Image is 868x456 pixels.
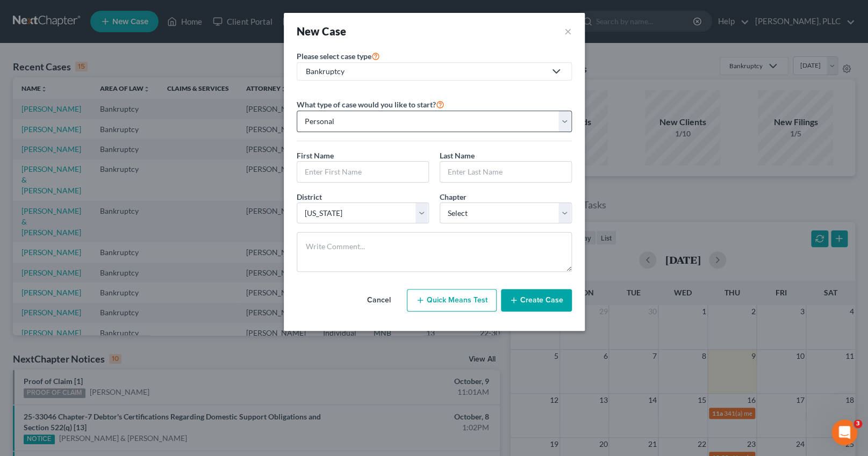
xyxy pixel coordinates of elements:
[355,289,403,311] button: Cancel
[440,192,467,201] span: Chapter
[306,66,546,77] div: Bankruptcy
[297,52,371,61] span: Please select case type
[297,162,428,182] input: Enter First Name
[407,289,497,312] button: Quick Means Test
[501,289,572,312] button: Create Case
[564,24,572,39] button: ×
[297,98,444,111] label: What type of case would you like to start?
[297,192,322,201] span: District
[853,419,862,428] span: 3
[297,25,347,38] strong: New Case
[831,419,857,445] iframe: Intercom live chat
[440,162,571,182] input: Enter Last Name
[297,151,334,160] span: First Name
[440,151,475,160] span: Last Name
